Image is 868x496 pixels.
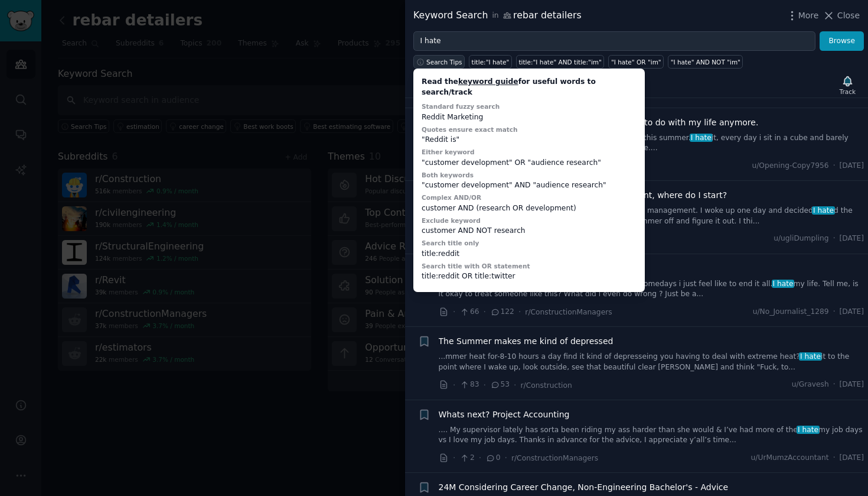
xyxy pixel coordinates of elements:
[422,77,637,98] div: Read the for useful words to search/track
[422,249,637,260] div: title:reddit
[799,352,822,361] span: I hate
[840,380,864,390] span: [DATE]
[792,380,829,390] span: u/Gravesh
[422,217,481,224] label: Exclude keyword
[413,31,815,51] input: Try a keyword related to your business
[752,161,828,171] span: u/Opening-Copy7956
[490,307,514,317] span: 122
[608,55,664,69] a: "I hate" OR "im"
[439,425,864,446] a: .... My supervisor lately has sorta been riding my ass harder than she would & I’ve had more of t...
[422,135,637,145] div: "Reddit is"
[439,133,864,154] a: I just finished my freshman year and have an internship this summer.I hateit, every day i sit in ...
[479,452,481,464] span: ·
[422,194,481,201] label: Complex AND/OR
[840,453,864,463] span: [DATE]
[774,234,829,244] span: u/ugliDumpling
[492,11,498,21] span: in
[812,206,835,215] span: I hate
[426,58,462,66] span: Search Tips
[690,134,713,142] span: I hate
[820,31,864,51] button: Browse
[518,58,602,66] div: title:"I hate" AND title:"im"
[459,453,474,463] span: 2
[836,73,860,98] button: Track
[668,55,743,69] a: "I hate" AND NOT "im"
[422,262,530,270] label: Search title with OR statement
[751,453,829,463] span: u/UrMumzAccountant
[840,87,856,96] div: Track
[511,454,598,462] span: r/ConstructionManagers
[439,409,570,421] a: Whats next? Project Accounting
[797,426,820,434] span: I hate
[837,9,860,22] span: Close
[453,379,455,391] span: ·
[521,381,572,390] span: r/Construction
[798,9,819,22] span: More
[422,148,475,155] label: Either keyword
[772,280,795,288] span: I hate
[518,306,521,318] span: ·
[516,55,605,69] a: title:"I hate" AND title:"im"
[840,307,864,317] span: [DATE]
[833,161,836,171] span: ·
[439,206,864,226] a: ...then got a job as a maintenance technician in property management. I woke up one day and decid...
[453,306,455,318] span: ·
[833,307,836,317] span: ·
[485,453,500,463] span: 0
[753,307,829,317] span: u/No_Journalist_1289
[833,234,836,244] span: ·
[422,271,637,282] div: title:reddit OR title:twitter
[439,335,614,348] a: The Summer makes me kind of depressed
[484,379,486,391] span: ·
[422,171,474,179] label: Both keywords
[422,226,637,236] div: customer AND NOT research
[422,112,637,123] div: Reddit Marketing
[671,58,740,66] div: "I hate" AND NOT "im"
[439,481,729,494] a: 24M Considering Career Change, Non-Engineering Bachelor's - Advice
[786,9,819,22] button: More
[459,307,479,317] span: 66
[833,380,836,390] span: ·
[484,306,486,318] span: ·
[459,380,479,390] span: 83
[490,380,510,390] span: 53
[422,180,637,191] div: "customer development" AND "audience research"
[458,77,518,86] a: keyword guide
[422,203,637,214] div: customer AND (research OR development)
[840,234,864,244] span: [DATE]
[422,103,500,110] label: Standard fuzzy search
[422,126,518,133] label: Quotes ensure exact match
[514,379,516,391] span: ·
[611,58,661,66] div: "I hate" OR "im"
[472,58,510,66] div: title:"I hate"
[439,279,864,300] a: ...r, away from my friends in this country, im just tired. Somedays i just feel like to end it al...
[840,161,864,171] span: [DATE]
[422,158,637,168] div: "customer development" OR "audience research"
[413,55,465,69] button: Search Tips
[422,239,479,247] label: Search title only
[525,308,612,316] span: r/ConstructionManagers
[453,452,455,464] span: ·
[413,8,582,23] div: Keyword Search rebar detailers
[469,55,512,69] a: title:"I hate"
[439,352,864,372] a: ...mmer heat for-8-10 hours a day find it kind of depresseing you having to deal with extreme hea...
[823,9,860,22] button: Close
[505,452,507,464] span: ·
[833,453,836,463] span: ·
